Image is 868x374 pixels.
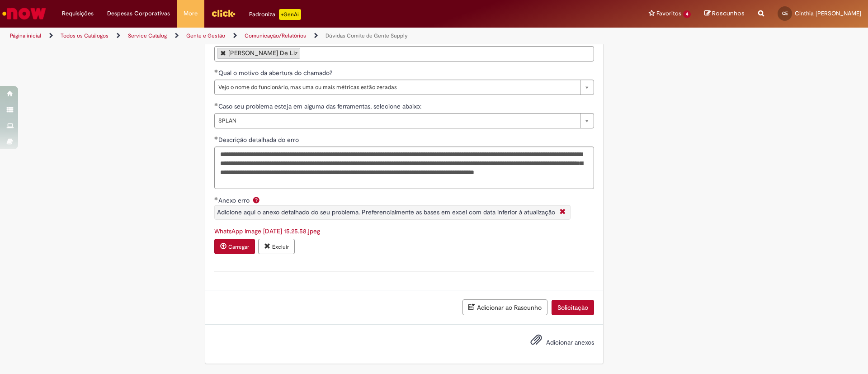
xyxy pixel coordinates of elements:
[249,9,301,20] div: Padroniza
[557,208,568,217] i: Fechar More information Por question_anexo_erro
[218,114,576,128] span: SPLAN
[546,338,594,346] span: Adicionar anexos
[10,32,41,39] a: Página inicial
[528,331,544,352] button: Adicionar anexos
[107,9,170,18] span: Despesas Corporativas
[214,69,218,73] span: Obrigatório Preenchido
[62,9,94,18] span: Requisições
[795,9,861,17] span: Cinthia [PERSON_NAME]
[184,9,198,18] span: More
[128,32,167,39] a: Service Catalog
[251,196,262,204] span: Ajuda para Anexo erro
[228,243,249,251] small: Carregar
[228,50,297,56] div: [PERSON_NAME] De Liz
[712,9,745,18] span: Rascunhos
[221,50,226,56] a: Remover Rudney Schmitz De Liz de Quem é o ID Impactado?
[61,32,108,39] a: Todos os Catálogos
[7,28,572,44] ul: Trilhas de página
[656,9,681,18] span: Favoritos
[214,103,218,106] span: Obrigatório Preenchido
[214,239,255,254] button: Carregar anexo de Anexo erro Required
[211,6,236,20] img: click_logo_yellow_360x200.png
[214,147,594,189] textarea: Descrição detalhada do erro
[462,299,547,315] button: Adicionar ao Rascunho
[258,239,295,254] button: Excluir anexo WhatsApp Image 2025-08-29 at 15.25.58.jpeg
[218,102,423,110] span: Caso seu problema esteja em alguma das ferramentas, selecione abaixo:
[704,9,745,18] a: Rascunhos
[683,10,691,18] span: 4
[214,227,320,235] a: Download de WhatsApp Image 2025-08-29 at 15.25.58.jpeg
[214,136,218,140] span: Obrigatório Preenchido
[272,243,289,251] small: Excluir
[214,197,218,200] span: Obrigatório Preenchido
[782,10,788,16] span: CE
[218,69,334,77] span: Qual o motivo da abertura do chamado?
[218,136,301,144] span: Descrição detalhada do erro
[217,208,555,216] span: Adicione aqui o anexo detalhado do seu problema. Preferencialmente as bases em excel com data inf...
[186,32,225,39] a: Gente e Gestão
[552,300,594,315] button: Solicitação
[279,9,301,20] p: +GenAi
[218,80,576,95] span: Vejo o nome do funcionário, mas uma ou mais métricas estão zeradas
[325,32,408,39] a: Dúvidas Comite de Gente Supply
[1,5,47,23] img: ServiceNow
[218,196,251,204] span: Anexo erro
[245,32,306,39] a: Comunicação/Relatórios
